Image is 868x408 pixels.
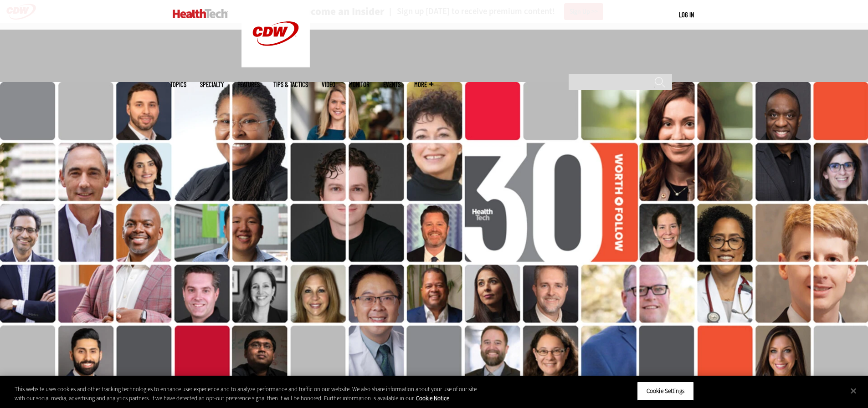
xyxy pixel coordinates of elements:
button: Cookie Settings [637,382,694,401]
span: Topics [170,81,186,88]
a: Events [383,81,401,88]
a: Video [322,81,335,88]
a: CDW [241,60,310,70]
span: More [414,81,433,88]
a: Log in [679,10,694,19]
img: Home [173,9,228,18]
a: More information about your privacy [416,394,449,402]
div: This website uses cookies and other tracking technologies to enhance user experience and to analy... [15,385,478,403]
button: Close [843,381,863,401]
span: Specialty [200,81,224,88]
a: MonITor [349,81,370,88]
div: User menu [679,10,694,20]
a: Tips & Tactics [273,81,308,88]
a: Features [237,81,260,88]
